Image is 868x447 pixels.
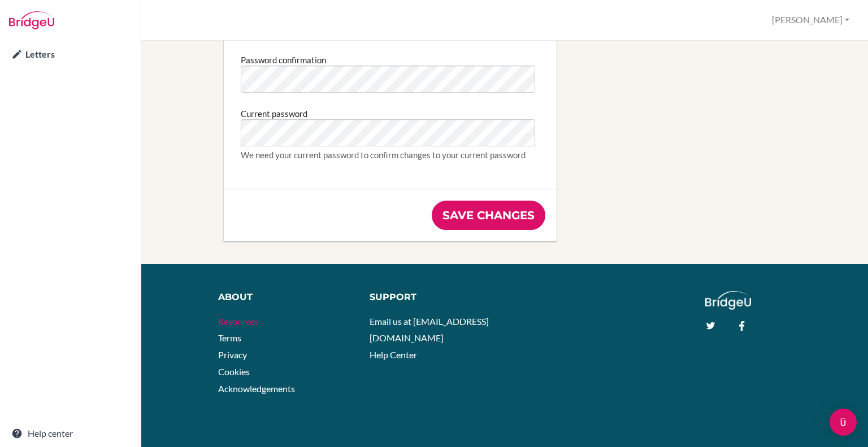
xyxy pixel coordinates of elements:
[767,10,854,31] button: [PERSON_NAME]
[370,291,496,304] div: Support
[830,409,857,436] div: Open Intercom Messenger
[2,422,138,445] a: Help center
[218,366,250,377] a: Cookies
[370,316,489,344] a: Email us at [EMAIL_ADDRESS][DOMAIN_NAME]
[218,383,295,394] a: Acknowledgements
[432,201,545,230] input: Save changes
[218,316,258,327] a: Resources
[9,11,54,29] img: Bridge-U
[241,104,307,119] label: Current password
[370,349,417,360] a: Help Center
[2,43,138,66] a: Letters
[218,349,247,360] a: Privacy
[241,149,540,160] div: We need your current password to confirm changes to your current password
[241,50,326,66] label: Password confirmation
[218,332,241,343] a: Terms
[218,291,353,304] div: About
[705,291,751,310] img: logo_white@2x-f4f0deed5e89b7ecb1c2cc34c3e3d731f90f0f143d5ea2071677605dd97b5244.png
